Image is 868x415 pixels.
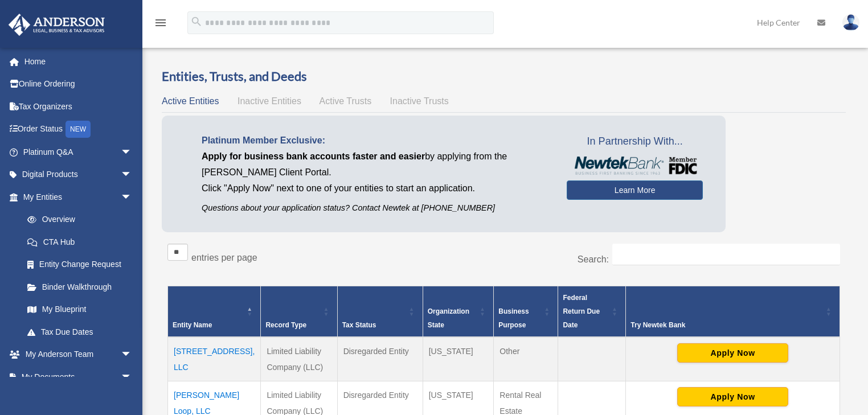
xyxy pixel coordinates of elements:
[121,343,144,367] span: arrow_drop_down
[261,286,337,337] th: Record Type: Activate to sort
[202,151,425,161] span: Apply for business bank accounts faster and easier
[168,286,261,337] th: Entity Name: Activate to invert sorting
[202,149,550,180] p: by applying from the [PERSON_NAME] Client Portal.
[65,121,91,138] div: NEW
[121,141,144,164] span: arrow_drop_down
[337,337,423,381] td: Disregarded Entity
[630,318,822,332] div: Try Newtek Bank
[168,337,261,381] td: [STREET_ADDRESS], LLC
[572,157,697,175] img: NewtekBankLogoSM.png
[173,321,212,329] span: Entity Name
[16,298,144,321] a: My Blueprint
[494,337,558,381] td: Other
[191,253,257,262] label: entries per page
[8,365,149,388] a: My Documentsarrow_drop_down
[563,294,600,329] span: Federal Return Due Date
[190,15,203,28] i: search
[626,286,840,337] th: Try Newtek Bank : Activate to sort
[121,186,144,209] span: arrow_drop_down
[16,321,144,343] a: Tax Due Dates
[498,307,529,329] span: Business Purpose
[677,343,788,363] button: Apply Now
[202,201,550,215] p: Questions about your application status? Contact Newtek at [PHONE_NUMBER]
[428,307,469,329] span: Organization State
[8,186,144,208] a: My Entitiesarrow_drop_down
[342,321,376,329] span: Tax Status
[423,337,494,381] td: [US_STATE]
[16,276,144,298] a: Binder Walkthrough
[16,208,138,231] a: Overview
[8,141,149,163] a: Platinum Q&Aarrow_drop_down
[238,96,301,106] span: Inactive Entities
[8,118,149,141] a: Order StatusNEW
[121,365,144,389] span: arrow_drop_down
[558,286,626,337] th: Federal Return Due Date: Activate to sort
[8,163,149,186] a: Digital Productsarrow_drop_down
[8,73,149,96] a: Online Ordering
[8,50,149,73] a: Home
[202,133,550,149] p: Platinum Member Exclusive:
[16,231,144,253] a: CTA Hub
[5,14,108,36] img: Anderson Advisors Platinum Portal
[261,337,337,381] td: Limited Liability Company (LLC)
[121,163,144,187] span: arrow_drop_down
[494,286,558,337] th: Business Purpose: Activate to sort
[842,14,859,31] img: User Pic
[567,180,703,200] a: Learn More
[202,180,550,196] p: Click "Apply Now" next to one of your entities to start an application.
[337,286,423,337] th: Tax Status: Activate to sort
[162,68,846,85] h3: Entities, Trusts, and Deeds
[8,95,149,118] a: Tax Organizers
[8,343,149,366] a: My Anderson Teamarrow_drop_down
[154,20,167,30] a: menu
[16,253,144,276] a: Entity Change Request
[162,96,219,106] span: Active Entities
[265,321,306,329] span: Record Type
[567,133,703,151] span: In Partnership With...
[578,254,609,264] label: Search:
[154,16,167,30] i: menu
[320,96,372,106] span: Active Trusts
[423,286,494,337] th: Organization State: Activate to sort
[390,96,449,106] span: Inactive Trusts
[677,387,788,406] button: Apply Now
